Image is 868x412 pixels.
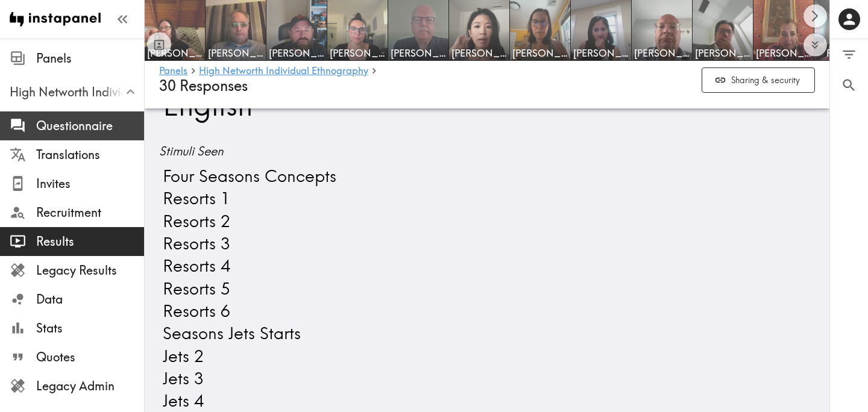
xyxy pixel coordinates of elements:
span: Resorts 6 [160,299,230,322]
span: Filter Responses [841,46,857,63]
span: [PERSON_NAME] [695,46,750,60]
span: Data [36,291,144,308]
span: Legacy Results [36,262,144,279]
span: Translations [36,146,144,163]
span: Jets 2 [160,345,204,367]
span: Resorts 2 [160,210,230,232]
span: [PERSON_NAME] [512,46,568,60]
button: Toggle between responses and questions [147,33,171,57]
span: Resorts 3 [160,232,230,254]
button: Filter Responses [830,39,868,70]
span: Resorts 4 [160,254,230,276]
span: Recruitment [36,204,144,221]
span: Four Seasons Concepts [160,164,336,187]
span: [PERSON_NAME] [330,46,385,60]
span: Questionnaire [36,117,144,134]
span: Search [841,77,857,93]
span: Invites [36,175,144,192]
button: Scroll right [804,4,827,28]
span: Seasons Jets Starts [160,322,301,344]
span: Legacy Admin [36,378,144,395]
span: [PERSON_NAME] [756,46,811,60]
span: Panels [36,50,144,67]
a: High Networth Individual Ethnography [199,66,368,77]
span: Stats [36,320,144,337]
span: [PERSON_NAME] [451,46,507,60]
span: [PERSON_NAME] [269,46,324,60]
button: Search [830,70,868,101]
span: Resorts 1 [160,187,230,209]
span: Stimuli Seen [159,143,815,160]
a: Panels [159,66,187,77]
span: [PERSON_NAME] [208,46,263,60]
span: [PERSON_NAME] [573,46,629,60]
span: Quotes [36,349,144,366]
span: Results [36,233,144,250]
span: Jets 3 [160,367,204,389]
span: Jets 4 [160,389,204,411]
span: [PERSON_NAME] [391,46,446,60]
span: 30 Responses [159,77,248,95]
span: High Networth Individual Ethnography [10,84,144,101]
span: [PERSON_NAME] [147,46,203,60]
span: Resorts 5 [160,277,230,299]
button: Expand to show all items [804,33,827,57]
button: Sharing & security [702,67,815,93]
span: [PERSON_NAME] [634,46,690,60]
